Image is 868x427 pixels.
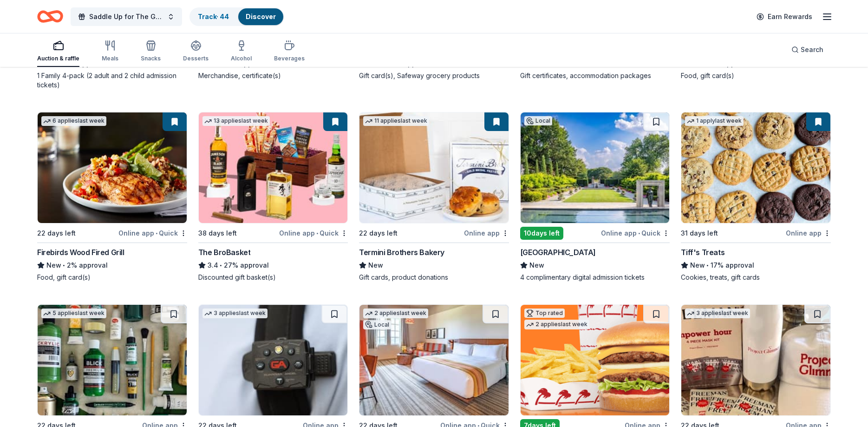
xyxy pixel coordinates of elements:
div: 6 applies last week [41,116,106,126]
div: Online app [786,227,831,239]
div: Online app Quick [601,227,670,239]
div: Gift cards, product donations [359,273,509,282]
a: Image for Firebirds Wood Fired Grill6 applieslast week22 days leftOnline app•QuickFirebirds Wood ... [37,112,187,282]
div: Termini Brothers Bakery [359,247,444,258]
div: Cookies, treats, gift cards [681,273,831,282]
img: Image for Tiff's Treats [681,112,830,223]
div: Gift certificates, accommodation packages [520,71,670,80]
div: Desserts [183,55,209,62]
div: 2 applies last week [363,309,428,318]
div: Local [363,320,391,329]
div: Tiff's Treats [681,247,724,258]
div: 3 applies last week [202,309,268,318]
div: Alcohol [231,55,252,62]
div: 3 applies last week [685,309,750,318]
a: Image for Tiff's Treats1 applylast week31 days leftOnline appTiff's TreatsNew•17% approvalCookies... [681,112,831,282]
button: Snacks [141,36,161,67]
img: Image for Guardian Angel Device [199,305,348,415]
div: Snacks [141,55,161,62]
div: Online app [464,227,509,239]
span: New [46,260,61,271]
div: 4 complimentary digital admission tickets [520,273,670,282]
button: Search [784,40,831,59]
span: • [63,262,65,269]
div: Food, gift card(s) [37,273,187,282]
div: 13 applies last week [202,116,270,126]
div: 1 Family 4-pack (2 adult and 2 child admission tickets) [37,71,187,90]
button: Track· 44Discover [189,7,284,26]
img: Image for BLICK Art Materials [38,305,187,415]
a: Image for Termini Brothers Bakery11 applieslast week22 days leftOnline appTermini Brothers Bakery... [359,112,509,282]
div: Top rated [524,309,565,318]
button: Meals [102,36,118,67]
div: Meals [102,55,118,62]
span: • [316,230,318,237]
a: Image for Dallas Arboretum and Botanical GardenLocal10days leftOnline app•Quick[GEOGRAPHIC_DATA]N... [520,112,670,282]
span: • [220,60,222,67]
div: 11 applies last week [363,116,429,126]
span: • [156,230,157,237]
span: • [58,60,60,67]
div: Beverages [274,55,305,62]
img: Image for Firebirds Wood Fired Grill [38,112,187,223]
span: • [707,60,709,67]
img: Image for Project Glimmer [681,305,830,415]
a: Track· 44 [198,13,229,20]
div: 22 days left [359,228,398,239]
img: Image for Dallas Arboretum and Botanical Garden [521,112,670,223]
img: Image for In-N-Out [521,305,670,415]
span: • [385,60,387,67]
div: 22 days left [37,228,76,239]
div: Auction & raffle [37,55,79,62]
img: Image for Termini Brothers Bakery [359,112,509,223]
div: Merchandise, certificate(s) [198,71,348,80]
span: Saddle Up for The Guild [89,11,163,22]
div: Food, gift card(s) [681,71,831,80]
div: 31 days left [681,228,718,239]
a: Earn Rewards [751,8,818,25]
span: Search [801,44,823,55]
img: Image for Texican Court [359,305,509,415]
div: 27% approval [198,260,348,271]
div: 38 days left [198,228,237,239]
img: Image for The BroBasket [199,112,348,223]
div: Discounted gift basket(s) [198,273,348,282]
span: • [638,230,640,237]
span: 3.4 [208,260,218,271]
div: The BroBasket [198,247,251,258]
div: 5 applies last week [41,309,106,318]
div: [GEOGRAPHIC_DATA] [520,247,596,258]
span: New [690,260,705,271]
div: Online app Quick [279,227,348,239]
div: 2 applies last week [524,320,589,329]
a: Discover [246,13,276,20]
button: Alcohol [231,36,252,67]
a: Image for The BroBasket13 applieslast week38 days leftOnline app•QuickThe BroBasket3.4•27% approv... [198,112,348,282]
span: • [707,262,709,269]
div: Firebirds Wood Fired Grill [37,247,124,258]
span: New [368,260,383,271]
span: New [529,260,544,271]
a: Home [37,6,63,27]
div: 17% approval [681,260,831,271]
button: Saddle Up for The Guild [71,7,182,26]
div: Gift card(s), Safeway grocery products [359,71,509,80]
span: • [220,262,222,269]
button: Desserts [183,36,209,67]
div: Local [524,116,552,125]
div: 10 days left [520,227,563,240]
button: Beverages [274,36,305,67]
div: 1 apply last week [685,116,744,126]
button: Auction & raffle [37,36,79,67]
div: Online app Quick [118,227,187,239]
div: 2% approval [37,260,187,271]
